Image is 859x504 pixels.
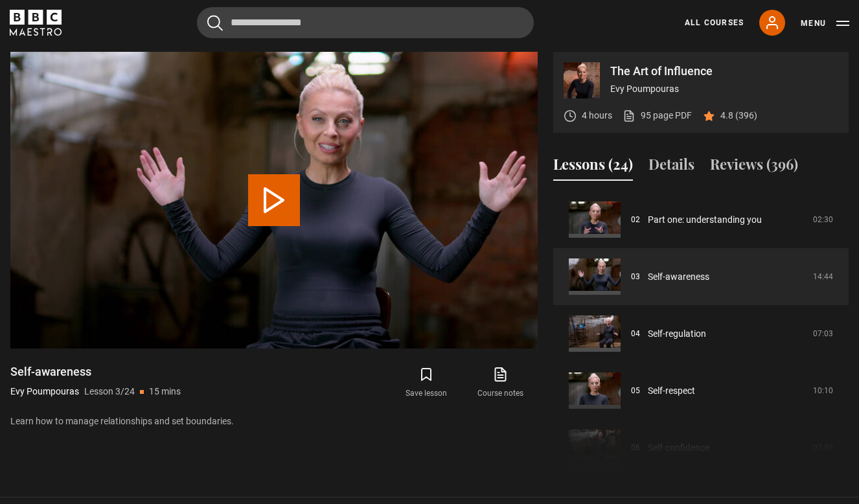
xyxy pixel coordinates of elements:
[648,213,762,227] a: Part one: understanding you
[648,384,695,398] a: Self-respect
[720,109,757,122] p: 4.8 (396)
[10,364,181,380] h1: Self-awareness
[10,385,79,398] p: Evy Poumpouras
[10,10,62,36] svg: BBC Maestro
[10,415,538,428] p: Learn how to manage relationships and set boundaries.
[553,154,633,181] button: Lessons (24)
[685,17,744,29] a: All Courses
[801,17,849,30] button: Toggle navigation
[248,174,300,226] button: Play Lesson Self-awareness
[648,327,706,341] a: Self-regulation
[84,385,135,398] p: Lesson 3/24
[710,154,798,181] button: Reviews (396)
[197,7,534,38] input: Search
[149,385,181,398] p: 15 mins
[623,109,692,122] a: 95 page PDF
[648,154,694,181] button: Details
[10,52,538,349] video-js: Video Player
[610,65,838,77] p: The Art of Influence
[389,364,463,402] button: Save lesson
[464,364,538,402] a: Course notes
[648,270,709,284] a: Self-awareness
[610,82,838,96] p: Evy Poumpouras
[207,15,223,31] button: Submit the search query
[582,109,612,122] p: 4 hours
